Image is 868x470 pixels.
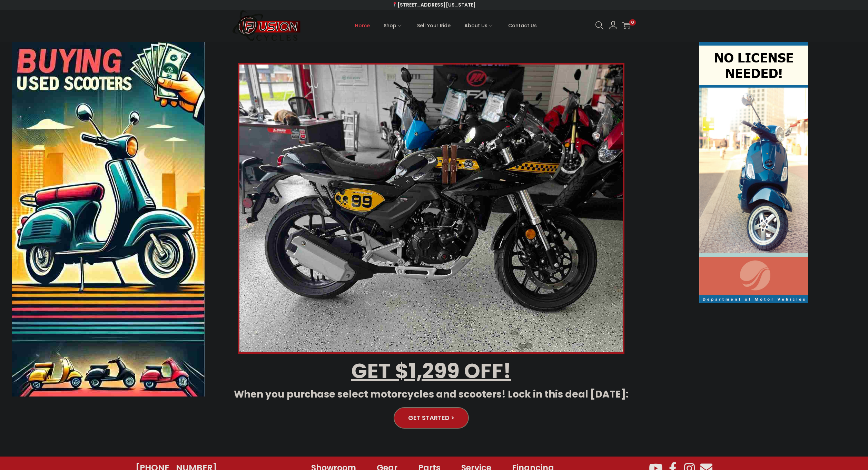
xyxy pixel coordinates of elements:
a: Contact Us [508,10,537,41]
h4: When you purchase select motorcycles and scooters! Lock in this deal [DATE]: [220,388,642,400]
img: 📍 [392,2,397,7]
a: Sell Your Ride [417,10,451,41]
span: GET STARTED > [408,415,454,421]
span: Shop [384,17,396,34]
a: About Us [464,10,494,41]
a: [STREET_ADDRESS][US_STATE] [392,1,476,8]
span: About Us [464,17,487,34]
u: GET $1,299 OFF! [351,356,511,385]
a: 0 [622,21,631,30]
span: Contact Us [508,17,537,34]
a: Home [355,10,370,41]
img: Woostify retina logo [232,10,301,42]
span: Sell Your Ride [417,17,451,34]
span: Home [355,17,370,34]
nav: Primary navigation [301,10,590,41]
a: GET STARTED > [394,407,469,429]
a: Shop [384,10,403,41]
